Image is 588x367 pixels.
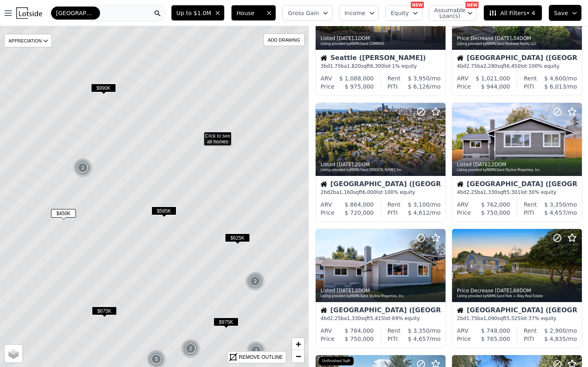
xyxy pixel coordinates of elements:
div: Rent [524,74,537,82]
button: Income [339,5,379,21]
div: 3 bd 1.75 ba sqft lot · 1% equity [321,63,441,69]
div: /mo [401,74,441,82]
div: Listing provided by NWMLS and Rockwell Realty LLC [457,42,578,47]
div: [GEOGRAPHIC_DATA] ([GEOGRAPHIC_DATA]) [457,55,577,63]
a: Layers [4,345,22,363]
span: 5,415 [370,316,384,321]
a: Price Decrease [DATE],88DOMListing provided byNWMLSand Park + Alley Real EstateHouse[GEOGRAPHIC_D... [452,229,581,348]
a: Listed [DATE],2DOMListing provided byNWMLSand Skyline Properties, Inc.House[GEOGRAPHIC_DATA] ([GE... [315,229,445,348]
img: g1.png [245,271,265,291]
div: $975K [214,318,238,329]
span: $450K [51,209,76,218]
div: $810K [207,132,232,144]
div: Listed , 2 DOM [457,161,578,168]
span: $ 1,021,000 [476,75,510,82]
span: Assumable Loan(s) [434,7,460,19]
div: $675K [92,307,117,318]
button: Up to $1.0M [171,5,225,21]
div: Rent [524,327,537,335]
div: ARV [457,200,468,209]
span: $810K [207,132,232,140]
div: 2 bd 2 ba sqft lot · 100% equity [321,189,441,196]
div: Unfinished Sqft [319,357,354,366]
div: 2 [73,158,93,178]
button: House [231,5,276,21]
div: Seattle ([PERSON_NAME]) [321,55,441,63]
span: 1,330 [483,189,497,195]
span: $ 2,900 [544,327,566,334]
div: ARV [321,74,332,82]
div: 4 bd 2.25 ba sqft lot · 30% equity [457,189,577,196]
img: g1.png [246,341,266,360]
div: /mo [534,82,577,91]
div: Listed , 2 DOM [321,287,441,294]
span: 1,820 [347,63,361,69]
span: 6,450 [507,63,521,69]
span: 5,301 [507,189,521,195]
span: $ 764,000 [345,327,374,334]
span: $ 944,000 [481,83,510,90]
span: $ 750,000 [481,209,510,216]
div: /mo [534,335,577,343]
div: $990K [91,84,116,96]
div: Price [457,209,471,217]
button: Save [549,5,581,21]
span: Up to $1.0M [176,9,211,17]
img: g1.png [73,158,93,178]
span: All Filters • 4 [489,9,535,17]
span: $990K [91,84,116,92]
div: 4 bd 2.25 ba sqft lot · 69% equity [321,315,441,322]
a: Listed [DATE],2DOMListing provided byNWMLSand [PERSON_NAME], IncHouse[GEOGRAPHIC_DATA] ([GEOGRAPH... [315,102,445,222]
span: 6,300 [370,63,384,69]
span: 6,000 [362,189,376,195]
span: Gross Gain [288,9,319,17]
span: Income [344,9,365,17]
span: $ 3,350 [408,327,430,334]
div: Price [457,335,471,343]
div: /mo [537,327,577,335]
div: APPRECIATION [4,34,52,47]
time: 2025-09-26 17:17 [337,288,354,294]
div: $585K [151,207,176,218]
span: $ 4,835 [544,336,566,342]
div: 2 [246,341,266,360]
img: House [457,55,463,61]
div: [GEOGRAPHIC_DATA] ([GEOGRAPHIC_DATA]) [457,181,577,189]
div: $625K [225,234,250,245]
span: $ 3,350 [544,201,566,208]
div: Listing provided by NWMLS and Park + Alley Real Estate [457,294,578,299]
div: PITI [524,82,534,91]
div: 2 bd 1.75 ba sqft lot · 37% equity [457,315,577,322]
div: /mo [398,209,441,217]
span: $675K [92,307,117,315]
div: PITI [388,335,398,343]
span: 5,525 [507,316,521,321]
span: $ 4,657 [544,209,566,216]
div: NEW [465,2,479,8]
span: 1,160 [339,189,353,195]
span: $585K [151,207,176,215]
div: Price [457,82,471,91]
div: 2 [245,271,265,291]
img: g1.png [181,339,201,358]
button: All Filters• 4 [483,5,542,21]
div: Listing provided by NWMLS and COMPASS [321,42,441,47]
span: $ 864,000 [345,201,374,208]
button: Assumable Loan(s) [429,5,477,21]
div: 4 bd 2.75 ba sqft lot · 100% equity [457,63,577,69]
span: $ 6,013 [544,83,566,90]
div: ARV [321,327,332,335]
div: /mo [398,82,441,91]
span: $ 3,100 [408,201,430,208]
div: ARV [457,74,468,82]
span: House [236,9,263,17]
a: Zoom out [292,350,304,363]
div: ADD DRAWING [264,34,304,46]
span: $ 1,088,000 [339,75,374,82]
div: /mo [401,327,441,335]
div: /mo [537,74,577,82]
span: 1,090 [483,316,497,321]
div: ARV [457,327,468,335]
div: Price [321,335,334,343]
div: ARV [321,200,332,209]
